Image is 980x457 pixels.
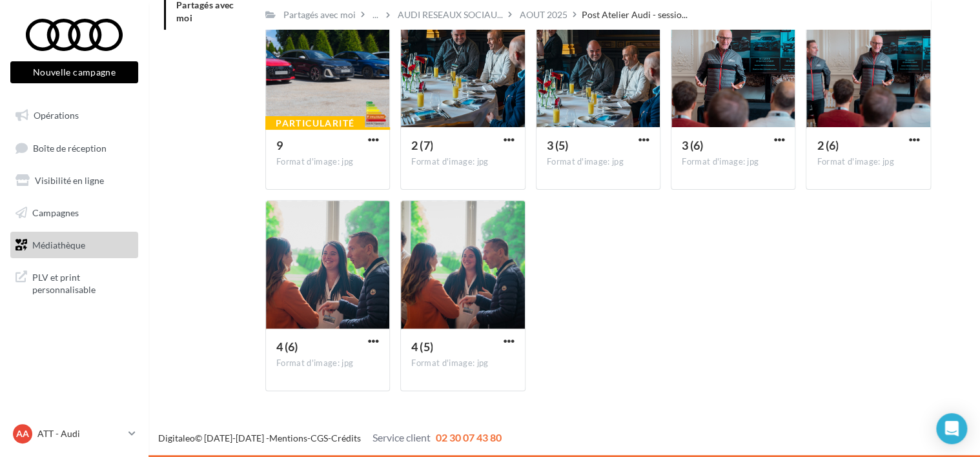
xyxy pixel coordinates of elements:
span: Visibilité en ligne [35,175,104,186]
div: Format d'image: jpg [547,156,649,168]
span: 2 (7) [411,138,433,152]
p: ATT - Audi [37,427,123,440]
div: Format d'image: jpg [411,156,514,168]
div: AOUT 2025 [520,8,567,21]
a: Digitaleo [158,432,195,443]
span: 02 30 07 43 80 [436,431,502,443]
span: 9 [276,138,283,152]
span: Boîte de réception [33,142,107,153]
div: Format d'image: jpg [411,358,514,369]
a: Visibilité en ligne [8,167,141,194]
span: Médiathèque [32,239,85,250]
div: Format d'image: jpg [817,156,919,168]
span: PLV et print personnalisable [32,269,133,296]
div: Format d'image: jpg [276,358,379,369]
a: AA ATT - Audi [10,421,138,446]
a: Médiathèque [8,232,141,259]
a: Opérations [8,102,141,129]
a: Boîte de réception [8,134,141,162]
a: Crédits [331,432,361,443]
span: 4 (5) [411,340,433,354]
div: ... [370,6,381,24]
span: 2 (6) [817,138,838,152]
a: Campagnes [8,199,141,227]
div: Format d'image: jpg [682,156,784,168]
a: CGS [311,432,328,443]
a: PLV et print personnalisable [8,263,141,301]
span: Campagnes [32,207,79,218]
div: Partagés avec moi [283,8,356,21]
div: Open Intercom Messenger [936,413,967,444]
span: 3 (5) [547,138,568,152]
span: Post Atelier Audi - sessio... [582,8,688,21]
span: Opérations [34,110,79,121]
span: 3 (6) [682,138,703,152]
span: © [DATE]-[DATE] - - - [158,432,502,443]
button: Nouvelle campagne [10,61,138,83]
a: Mentions [269,432,307,443]
span: Service client [373,431,431,443]
div: Format d'image: jpg [276,156,379,168]
span: AUDI RESEAUX SOCIAU... [398,8,503,21]
span: AA [16,427,29,440]
span: 4 (6) [276,340,298,354]
div: Particularité [265,116,365,130]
